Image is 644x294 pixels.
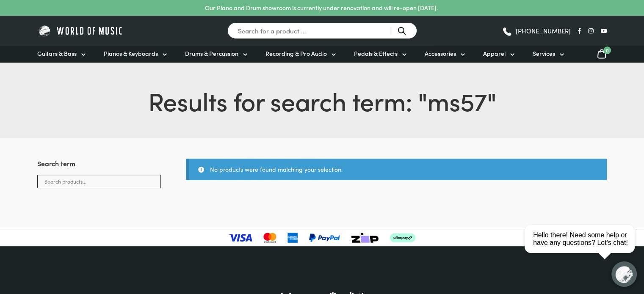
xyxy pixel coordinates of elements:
[265,49,327,58] span: Recording & Pro Audio
[354,49,398,58] span: Pedals & Effects
[483,49,506,58] span: Apparel
[37,49,77,58] span: Guitars & Bass
[205,3,438,12] p: Our Piano and Drum showroom is currently under renovation and will re-open [DATE].
[516,27,571,34] span: [PHONE_NUMBER]
[37,159,161,175] h3: Search term
[37,24,124,37] img: World of Music
[185,49,238,58] span: Drums & Percussion
[186,159,607,180] div: No products were found matching your selection.
[37,175,161,188] input: Search products...
[603,47,611,54] span: 0
[37,82,607,118] h1: Results for search term: " "
[425,49,456,58] span: Accessories
[502,25,571,37] a: [PHONE_NUMBER]
[521,201,644,294] iframe: Chat with our support team
[229,233,415,243] img: payment-logos-updated
[533,49,555,58] span: Services
[104,49,158,58] span: Pianos & Keyboards
[427,82,487,118] span: ms57
[227,22,417,39] input: Search for a product ...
